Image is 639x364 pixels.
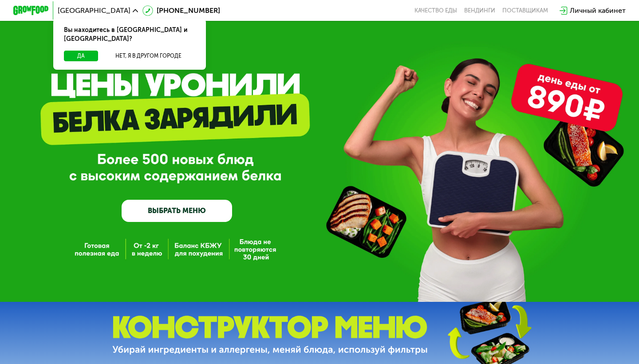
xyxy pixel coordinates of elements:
[414,7,457,14] a: Качество еды
[122,200,232,222] a: ВЫБРАТЬ МЕНЮ
[53,19,206,51] div: Вы находитесь в [GEOGRAPHIC_DATA] и [GEOGRAPHIC_DATA]?
[502,7,548,14] div: поставщикам
[464,7,495,14] a: Вендинги
[64,51,98,61] button: Да
[142,5,220,16] a: [PHONE_NUMBER]
[58,7,130,14] span: [GEOGRAPHIC_DATA]
[102,51,195,61] button: Нет, я в другом городе
[570,5,626,16] div: Личный кабинет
